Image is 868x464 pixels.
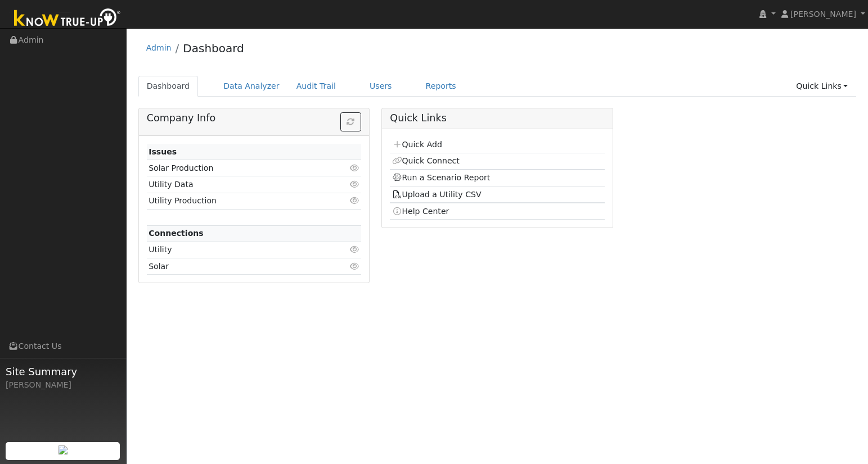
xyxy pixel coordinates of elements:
[392,156,460,165] a: Quick Connect
[147,160,327,176] td: Solar Production
[147,112,361,124] h5: Company Info
[392,140,442,149] a: Quick Add
[790,10,856,19] span: [PERSON_NAME]
[392,190,482,199] a: Upload a Utility CSV
[59,445,68,454] img: retrieve
[349,262,359,270] i: Click to view
[392,173,491,182] a: Run a Scenario Report
[147,176,327,193] td: Utility Data
[6,379,120,391] div: [PERSON_NAME]
[149,147,177,156] strong: Issues
[215,76,288,97] a: Data Analyzer
[349,197,359,204] i: Click to view
[147,242,327,258] td: Utility
[349,245,359,253] i: Click to view
[146,43,172,52] a: Admin
[183,42,244,55] a: Dashboard
[147,258,327,275] td: Solar
[147,193,327,209] td: Utility Production
[392,207,449,216] a: Help Center
[6,364,120,379] span: Site Summary
[138,76,199,97] a: Dashboard
[8,6,127,31] img: Know True-Up
[361,76,401,97] a: Users
[349,164,359,172] i: Click to view
[288,76,344,97] a: Audit Trail
[390,112,604,124] h5: Quick Links
[788,76,856,97] a: Quick Links
[349,180,359,188] i: Click to view
[149,229,204,238] strong: Connections
[417,76,465,97] a: Reports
